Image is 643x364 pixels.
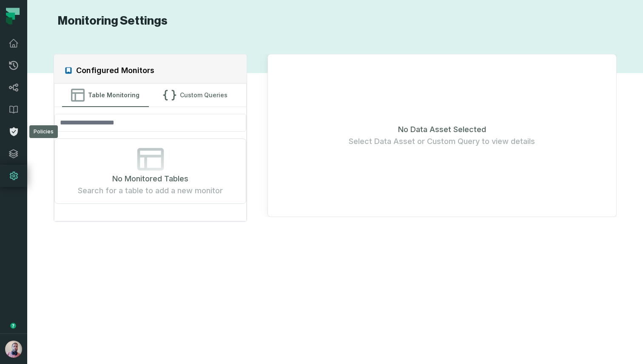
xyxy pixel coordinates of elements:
[54,14,168,28] h1: Monitoring Settings
[62,84,148,107] button: Table Monitoring
[152,84,239,107] button: Custom Queries
[349,135,535,147] span: Select Data Asset or Custom Query to view details
[5,341,22,358] img: avatar of Idan Shabi
[78,185,223,197] span: Search for a table to add a new monitor
[76,65,154,76] h2: Configured Monitors
[9,322,17,330] div: Tooltip anchor
[398,124,486,135] span: No Data Asset Selected
[29,125,58,138] div: Policies
[112,173,188,185] span: No Monitored Tables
